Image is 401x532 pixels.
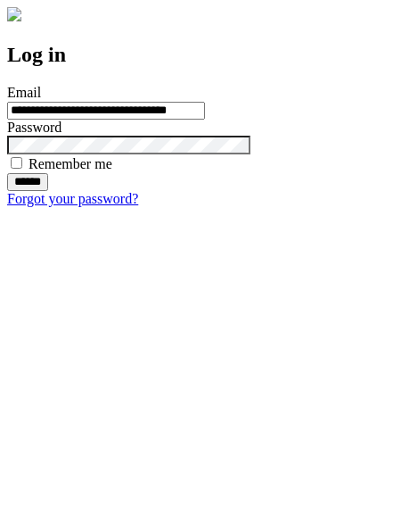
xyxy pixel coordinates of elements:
label: Remember me [29,156,112,171]
label: Email [7,85,41,100]
h2: Log in [7,43,394,67]
label: Password [7,120,61,135]
a: Forgot your password? [7,191,138,206]
img: logo-4e3dc11c47720685a147b03b5a06dd966a58ff35d612b21f08c02c0306f2b779.png [7,7,21,21]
